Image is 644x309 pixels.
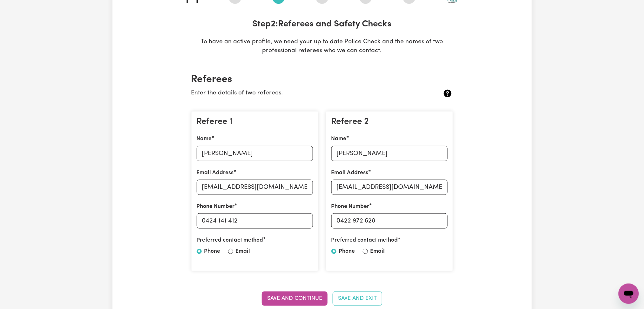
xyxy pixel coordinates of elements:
label: Phone [339,247,355,256]
button: Save and Exit [333,292,382,306]
label: Email [370,247,385,256]
h3: Referee 1 [197,117,313,127]
p: To have an active profile, we need your up to date Police Check and the names of two professional... [186,38,458,56]
label: Name [197,135,212,143]
label: Phone Number [331,203,369,211]
h3: Step 2 : Referees and Safety Checks [186,19,458,30]
label: Name [331,135,347,143]
label: Phone [204,247,220,256]
label: Preferred contact method [197,236,263,244]
label: Email [236,247,250,256]
button: Save and Continue [262,292,328,306]
h3: Referee 2 [331,117,448,127]
label: Email Address [197,169,234,177]
iframe: Button to launch messaging window [619,284,639,304]
label: Preferred contact method [331,236,398,244]
label: Phone Number [197,203,235,211]
p: Enter the details of two referees. [191,89,410,98]
label: Email Address [331,169,369,177]
h2: Referees [191,73,453,86]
